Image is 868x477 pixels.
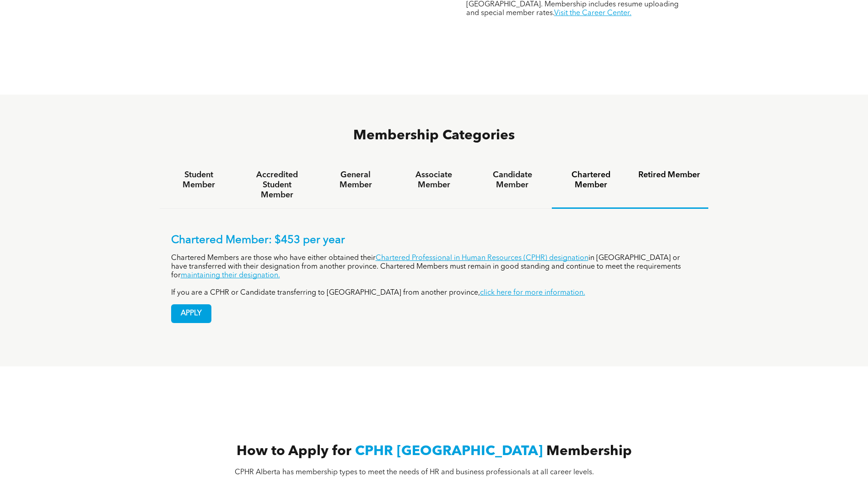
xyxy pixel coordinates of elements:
span: CPHR Alberta has membership types to meet the needs of HR and business professionals at all caree... [235,469,594,476]
span: CPHR [GEOGRAPHIC_DATA] [355,445,543,458]
h4: Associate Member [403,170,465,190]
h4: Candidate Member [481,170,543,190]
h4: General Member [324,170,386,190]
h4: Accredited Student Member [246,170,308,200]
span: Membership [546,445,632,458]
a: APPLY [171,304,211,323]
span: APPLY [172,305,211,323]
p: If you are a CPHR or Candidate transferring to [GEOGRAPHIC_DATA] from another province, [171,289,697,297]
h4: Retired Member [638,170,700,180]
a: Chartered Professional in Human Resources (CPHR) designation [376,254,588,262]
a: Visit the Career Center. [554,10,631,17]
a: maintaining their designation. [181,272,280,279]
h4: Chartered Member [560,170,622,190]
p: Chartered Member: $453 per year [171,234,697,247]
a: click here for more information. [480,289,585,297]
h4: Student Member [168,170,230,190]
span: Membership Categories [353,129,515,143]
span: How to Apply for [237,445,351,458]
p: Chartered Members are those who have either obtained their in [GEOGRAPHIC_DATA] or have transferr... [171,254,697,280]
